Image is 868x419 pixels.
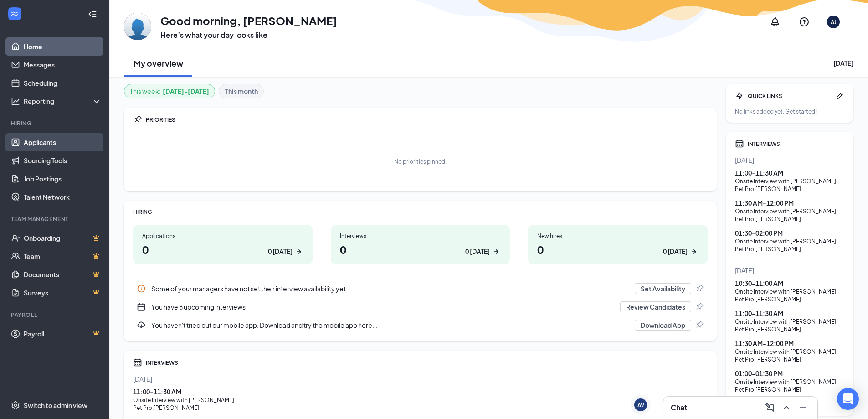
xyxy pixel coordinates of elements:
[663,247,688,256] div: 0 [DATE]
[735,91,744,100] svg: Bolt
[133,374,708,383] div: [DATE]
[142,242,303,257] h1: 0
[492,247,501,256] svg: ArrowRight
[835,91,844,100] svg: Pen
[24,151,102,170] a: Sourcing Tools
[735,177,844,185] div: Onsite Interview with [PERSON_NAME]
[735,215,844,223] div: Pet Pro , [PERSON_NAME]
[748,92,832,100] div: QUICK LINKS
[735,238,844,245] div: Onsite Interview with [PERSON_NAME]
[88,10,97,19] svg: Collapse
[11,311,100,319] div: Payroll
[735,378,844,386] div: Onsite Interview with [PERSON_NAME]
[11,401,20,410] svg: Settings
[695,284,704,293] svg: Pin
[134,57,183,69] h2: My overview
[537,232,699,240] div: New hires
[779,400,794,415] button: ChevronUp
[635,320,691,331] button: Download App
[24,247,102,265] a: TeamCrown
[735,207,844,215] div: Onsite Interview with [PERSON_NAME]
[133,279,708,298] a: InfoSome of your managers have not set their interview availability yetSet AvailabilityPin
[160,13,337,28] h1: Good morning, [PERSON_NAME]
[133,279,708,298] div: Some of your managers have not set their interview availability yet
[735,228,844,238] div: 01:30 - 02:00 PM
[735,245,844,253] div: Pet Pro , [PERSON_NAME]
[268,247,293,256] div: 0 [DATE]
[24,133,102,151] a: Applicants
[735,318,844,326] div: Onsite Interview with [PERSON_NAME]
[735,185,844,193] div: Pet Pro , [PERSON_NAME]
[133,208,708,216] div: HIRING
[735,386,844,393] div: Pet Pro , [PERSON_NAME]
[340,232,501,240] div: Interviews
[833,58,853,67] div: [DATE]
[340,242,501,257] h1: 0
[130,86,209,96] div: This week :
[24,56,102,74] a: Messages
[151,284,629,293] div: Some of your managers have not set their interview availability yet
[137,284,146,293] svg: Info
[735,139,744,148] svg: Calendar
[133,298,708,316] a: CalendarNewYou have 8 upcoming interviewsReview CandidatesPin
[735,108,844,115] div: No links added yet. Get started!
[837,388,859,410] div: Open Intercom Messenger
[133,115,142,124] svg: Pin
[735,356,844,363] div: Pet Pro , [PERSON_NAME]
[735,326,844,333] div: Pet Pro , [PERSON_NAME]
[528,225,708,264] a: New hires00 [DATE]ArrowRight
[763,400,777,415] button: ComposeMessage
[133,387,708,396] div: 11:00 - 11:30 AM
[24,284,102,302] a: SurveysCrown
[24,188,102,206] a: Talent Network
[160,30,337,40] h3: Here’s what your day looks like
[735,279,844,288] div: 10:30 - 11:00 AM
[133,404,708,412] div: Pet Pro , [PERSON_NAME]
[10,9,19,18] svg: WorkstreamLogo
[735,369,844,378] div: 01:00 - 01:30 PM
[24,325,102,343] a: PayrollCrown
[294,247,303,256] svg: ArrowRight
[24,229,102,247] a: OnboardingCrown
[735,198,844,207] div: 11:30 AM - 12:00 PM
[637,401,644,409] div: AV
[11,119,100,127] div: Hiring
[695,302,704,311] svg: Pin
[133,396,708,404] div: Onsite Interview with [PERSON_NAME]
[689,247,699,256] svg: ArrowRight
[671,403,687,413] h3: Chat
[781,402,792,413] svg: ChevronUp
[635,283,691,294] button: Set Availability
[695,321,704,330] svg: Pin
[735,266,844,275] div: [DATE]
[11,215,100,223] div: Team Management
[133,316,708,334] a: DownloadYou haven't tried out our mobile app. Download and try the mobile app here...Download AppPin
[137,321,146,330] svg: Download
[24,37,102,56] a: Home
[735,155,844,165] div: [DATE]
[151,302,615,311] div: You have 8 upcoming interviews
[796,400,810,415] button: Minimize
[735,168,844,177] div: 11:00 - 11:30 AM
[735,288,844,295] div: Onsite Interview with [PERSON_NAME]
[133,316,708,334] div: You haven't tried out our mobile app. Download and try the mobile app here...
[394,158,447,166] div: No priorities pinned.
[797,402,808,413] svg: Minimize
[465,247,490,256] div: 0 [DATE]
[735,339,844,348] div: 11:30 AM - 12:00 PM
[620,301,691,312] button: Review Candidates
[133,225,313,264] a: Applications00 [DATE]ArrowRight
[24,401,87,410] div: Switch to admin view
[537,242,699,257] h1: 0
[24,74,102,92] a: Scheduling
[146,359,708,367] div: INTERVIEWS
[151,321,629,330] div: You haven't tried out our mobile app. Download and try the mobile app here...
[24,97,102,106] div: Reporting
[124,13,151,40] img: Alexis Jaime
[770,16,781,27] svg: Notifications
[831,18,837,26] div: AJ
[11,97,20,106] svg: Analysis
[133,298,708,316] div: You have 8 upcoming interviews
[137,302,146,311] svg: CalendarNew
[24,170,102,188] a: Job Postings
